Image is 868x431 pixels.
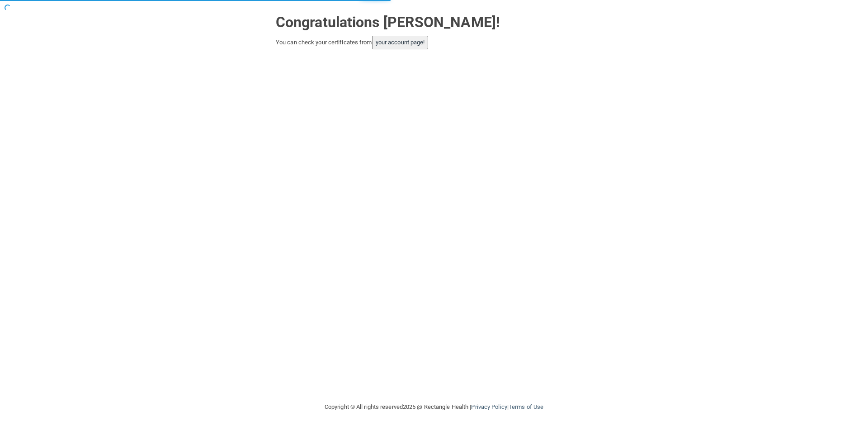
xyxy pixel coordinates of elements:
[276,36,592,49] div: You can check your certificates from
[509,403,543,410] a: Terms of Use
[276,14,500,31] strong: Congratulations [PERSON_NAME]!
[269,393,599,422] div: Copyright © All rights reserved 2025 @ Rectangle Health | |
[471,403,507,410] a: Privacy Policy
[372,36,429,49] button: your account page!
[376,39,425,46] a: your account page!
